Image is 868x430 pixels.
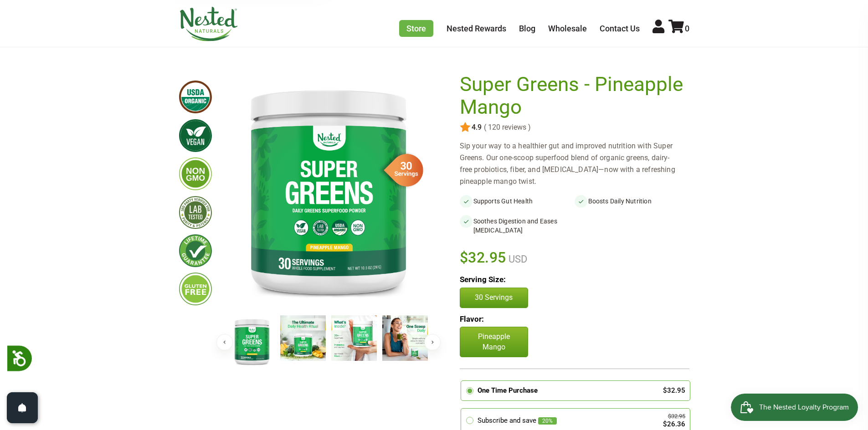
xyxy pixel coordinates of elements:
img: sg-servings-30.png [378,151,423,190]
iframe: Button to open loyalty program pop-up [731,394,859,421]
img: thirdpartytested [179,196,212,229]
li: Boosts Daily Nutrition [575,195,689,207]
img: gmofree [179,157,212,190]
a: Store [399,20,433,37]
button: Open [7,392,38,423]
img: glutenfree [179,273,212,305]
span: 0 [685,24,689,33]
a: Contact Us [600,24,640,33]
img: Super Greens - Pineapple Mango [331,315,377,361]
img: Nested Naturals [179,7,238,41]
b: Serving Size: [460,275,506,284]
a: Wholesale [548,24,587,33]
span: 4.9 [471,123,482,132]
a: 0 [668,24,689,33]
b: Flavor: [460,314,484,324]
li: Soothes Digestion and Eases [MEDICAL_DATA] [460,215,575,237]
img: vegan [179,119,212,152]
button: Previous [216,334,233,350]
img: lifetimeguarantee [179,234,212,267]
p: 30 Servings [469,293,519,303]
li: Supports Gut Health [460,195,575,207]
img: Super Greens - Pineapple Mango [382,315,428,361]
a: Nested Rewards [447,24,506,33]
img: usdaorganic [179,81,212,113]
h1: Super Greens - Pineapple Mango [460,73,685,118]
span: USD [506,253,527,265]
span: $32.95 [460,248,507,268]
a: Blog [519,24,535,33]
img: Super Greens - Pineapple Mango [229,315,275,368]
button: Next [424,334,441,350]
img: Super Greens - Pineapple Mango [226,73,431,308]
img: Super Greens - Pineapple Mango [280,315,326,361]
img: star.svg [460,122,471,133]
div: Sip your way to a healthier gut and improved nutrition with Super Greens. Our one-scoop superfood... [460,140,689,187]
span: ( 120 reviews ) [482,123,531,132]
p: Pineapple Mango [460,327,528,357]
button: 30 Servings [460,288,528,308]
